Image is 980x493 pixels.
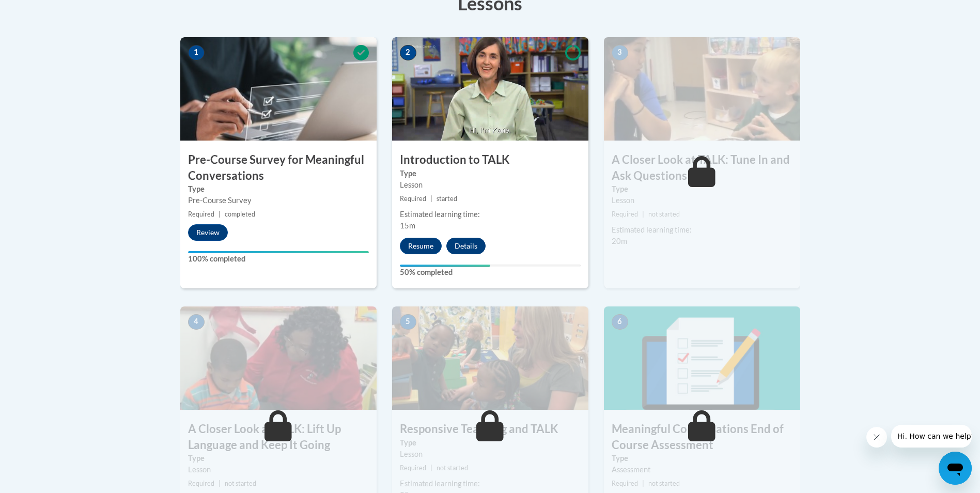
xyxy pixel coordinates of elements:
[188,480,214,487] span: Required
[612,45,628,60] span: 3
[188,224,228,241] button: Review
[648,480,680,487] span: not started
[400,168,581,179] label: Type
[400,221,415,230] span: 15m
[225,480,256,487] span: not started
[219,480,221,487] span: |
[939,452,972,485] iframe: Button to launch messaging window
[392,421,588,437] h3: Responsive Teaching and TALK
[392,306,588,410] img: Course Image
[400,437,581,449] label: Type
[400,238,442,254] button: Resume
[612,237,627,245] span: 20m
[219,210,221,218] span: |
[180,37,377,141] img: Course Image
[188,314,205,330] span: 4
[188,251,369,253] div: Your progress
[612,195,792,206] div: Lesson
[400,265,490,267] div: Your progress
[642,480,644,487] span: |
[180,421,377,453] h3: A Closer Look at TALK: Lift Up Language and Keep It Going
[430,464,432,472] span: |
[188,453,369,464] label: Type
[400,464,426,472] span: Required
[392,37,588,141] img: Course Image
[400,449,581,460] div: Lesson
[225,210,255,218] span: completed
[612,183,792,195] label: Type
[180,306,377,410] img: Course Image
[604,306,800,410] img: Course Image
[446,238,486,254] button: Details
[642,210,644,218] span: |
[400,314,416,330] span: 5
[188,464,369,475] div: Lesson
[400,179,581,191] div: Lesson
[400,209,581,220] div: Estimated learning time:
[430,195,432,203] span: |
[400,195,426,203] span: Required
[400,478,581,489] div: Estimated learning time:
[437,464,468,472] span: not started
[188,183,369,195] label: Type
[180,152,377,184] h3: Pre-Course Survey for Meaningful Conversations
[891,425,972,448] iframe: Message from company
[188,253,369,265] label: 100% completed
[604,37,800,141] img: Course Image
[612,314,628,330] span: 6
[648,210,680,218] span: not started
[612,453,792,464] label: Type
[188,45,205,60] span: 1
[188,195,369,206] div: Pre-Course Survey
[612,210,638,218] span: Required
[604,152,800,184] h3: A Closer Look at TALK: Tune In and Ask Questions
[437,195,457,203] span: started
[604,421,800,453] h3: Meaningful Conversations End of Course Assessment
[866,427,887,448] iframe: Close message
[6,7,84,16] span: Hi. How can we help?
[612,480,638,487] span: Required
[188,210,214,218] span: Required
[612,224,792,236] div: Estimated learning time:
[400,267,581,278] label: 50% completed
[400,45,416,60] span: 2
[612,464,792,475] div: Assessment
[392,152,588,168] h3: Introduction to TALK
